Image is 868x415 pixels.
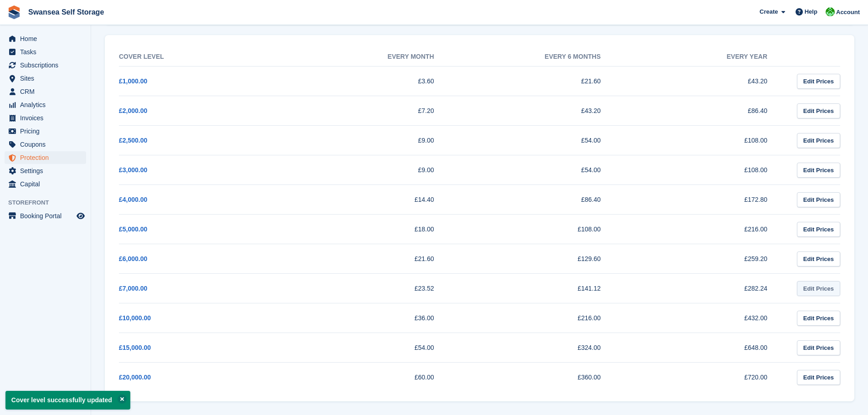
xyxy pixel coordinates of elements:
[5,391,130,410] p: Cover level successfully updated
[75,210,86,221] a: Preview store
[5,112,86,124] a: menu
[119,107,147,114] a: £2,000.00
[805,7,817,16] span: Help
[836,8,860,17] span: Account
[8,198,91,207] span: Storefront
[797,192,840,207] a: Edit Prices
[452,215,619,244] td: £108.00
[5,32,86,45] a: menu
[797,370,840,385] a: Edit Prices
[797,74,840,89] a: Edit Prices
[20,112,75,124] span: Invoices
[119,225,147,233] a: £5,000.00
[619,244,786,274] td: £259.20
[20,178,75,190] span: Capital
[119,314,151,322] a: £10,000.00
[452,363,619,392] td: £360.00
[20,164,75,177] span: Settings
[7,5,21,19] img: stora-icon-8386f47178a22dfd0bd8f6a31ec36ba5ce8667c1dd55bd0f319d3a0aa187defe.svg
[286,274,452,303] td: £23.52
[20,85,75,98] span: CRM
[20,125,75,138] span: Pricing
[797,222,840,237] a: Edit Prices
[20,46,75,58] span: Tasks
[619,363,786,392] td: £720.00
[797,340,840,355] a: Edit Prices
[286,67,452,96] td: £3.60
[5,46,86,58] a: menu
[452,126,619,155] td: £54.00
[619,215,786,244] td: £216.00
[5,164,86,177] a: menu
[5,98,86,111] a: menu
[619,96,786,126] td: £86.40
[797,163,840,178] a: Edit Prices
[797,103,840,118] a: Edit Prices
[5,125,86,138] a: menu
[797,311,840,326] a: Edit Prices
[619,155,786,185] td: £108.00
[286,47,452,67] th: Every month
[286,215,452,244] td: £18.00
[119,47,286,67] th: Cover Level
[20,210,75,222] span: Booking Portal
[826,7,835,16] img: Andrew Robbins
[5,138,86,151] a: menu
[5,151,86,164] a: menu
[20,72,75,85] span: Sites
[619,333,786,363] td: £648.00
[119,285,147,292] a: £7,000.00
[452,244,619,274] td: £129.60
[20,98,75,111] span: Analytics
[25,5,108,20] a: Swansea Self Storage
[119,344,151,351] a: £15,000.00
[619,67,786,96] td: £43.20
[20,32,75,45] span: Home
[119,137,147,144] a: £2,500.00
[286,126,452,155] td: £9.00
[452,185,619,215] td: £86.40
[5,85,86,98] a: menu
[5,72,86,85] a: menu
[5,178,86,190] a: menu
[797,281,840,296] a: Edit Prices
[452,47,619,67] th: Every 6 months
[119,166,147,174] a: £3,000.00
[797,133,840,148] a: Edit Prices
[619,303,786,333] td: £432.00
[286,244,452,274] td: £21.60
[20,138,75,151] span: Coupons
[5,210,86,222] a: menu
[760,7,778,16] span: Create
[452,96,619,126] td: £43.20
[797,251,840,266] a: Edit Prices
[119,196,147,203] a: £4,000.00
[20,151,75,164] span: Protection
[286,333,452,363] td: £54.00
[286,155,452,185] td: £9.00
[452,303,619,333] td: £216.00
[452,155,619,185] td: £54.00
[20,59,75,72] span: Subscriptions
[619,126,786,155] td: £108.00
[119,374,151,381] a: £20,000.00
[452,333,619,363] td: £324.00
[619,185,786,215] td: £172.80
[5,59,86,72] a: menu
[119,255,147,262] a: £6,000.00
[452,274,619,303] td: £141.12
[286,303,452,333] td: £36.00
[119,77,147,85] a: £1,000.00
[286,185,452,215] td: £14.40
[619,274,786,303] td: £282.24
[452,67,619,96] td: £21.60
[619,47,786,67] th: Every year
[286,96,452,126] td: £7.20
[286,363,452,392] td: £60.00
